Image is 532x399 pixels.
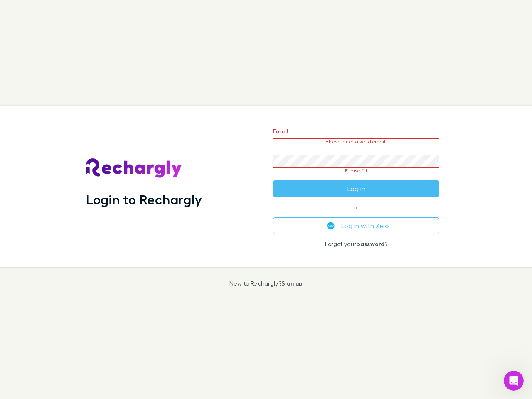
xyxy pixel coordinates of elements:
[229,280,303,287] p: New to Rechargly?
[273,180,439,197] button: Log in
[86,192,202,207] h1: Login to Rechargly
[327,222,335,229] img: Xero's logo
[356,240,384,247] a: password
[273,139,439,145] p: Please enter a valid email.
[273,207,439,207] span: or
[273,241,439,247] p: Forgot your ?
[86,158,182,178] img: Rechargly's Logo
[273,217,439,234] button: Log in with Xero
[281,280,303,287] a: Sign up
[504,371,524,391] iframe: Intercom live chat
[273,168,439,174] p: Please fill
